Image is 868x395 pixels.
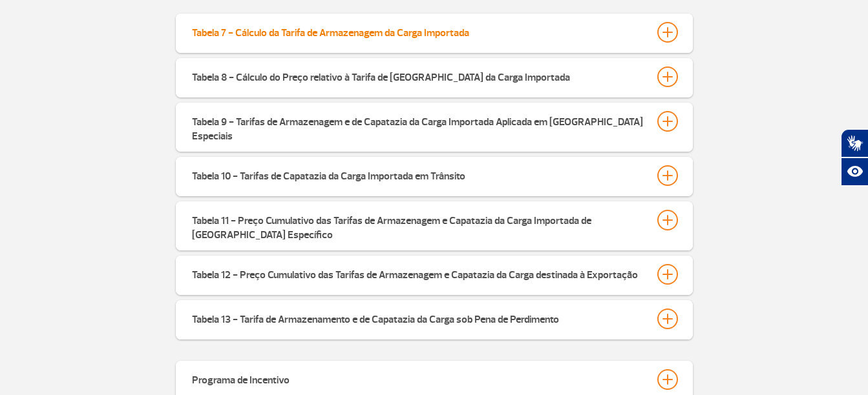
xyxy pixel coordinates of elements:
div: Tabela 9 - Tarifas de Armazenagem e de Capatazia da Carga Importada Aplicada em [GEOGRAPHIC_DATA]... [192,111,644,143]
button: Tabela 9 - Tarifas de Armazenagem e de Capatazia da Carga Importada Aplicada em [GEOGRAPHIC_DATA]... [191,110,677,144]
div: Tabela 11 - Preço Cumulativo das Tarifas de Armazenagem e Capatazia da Carga Importada de [GEOGRA... [192,210,644,242]
button: Tabela 10 - Tarifas de Capatazia da Carga Importada em Trânsito [191,165,677,187]
div: Tabela 7 - Cálculo da Tarifa de Armazenagem da Carga Importada [192,22,469,40]
div: Tabela 12 - Preço Cumulativo das Tarifas de Armazenagem e Capatazia da Carga destinada à Exportação [192,264,638,282]
div: Tabela 13 - Tarifa de Armazenamento e de Capatazia da Carga sob Pena de Perdimento [192,309,559,327]
button: Tabela 8 - Cálculo do Preço relativo à Tarifa de [GEOGRAPHIC_DATA] da Carga Importada [191,66,677,88]
div: Plugin de acessibilidade da Hand Talk. [841,129,868,186]
div: Tabela 8 - Cálculo do Preço relativo à Tarifa de [GEOGRAPHIC_DATA] da Carga Importada [192,66,570,85]
div: Programa de Incentivo [192,369,290,387]
button: Tabela 13 - Tarifa de Armazenamento e de Capatazia da Carga sob Pena de Perdimento [191,308,677,330]
button: Tabela 11 - Preço Cumulativo das Tarifas de Armazenagem e Capatazia da Carga Importada de [GEOGRA... [191,209,677,243]
button: Abrir tradutor de língua de sinais. [841,129,868,157]
div: Tabela 10 - Tarifas de Capatazia da Carga Importada em Trânsito [192,165,465,183]
button: Tabela 7 - Cálculo da Tarifa de Armazenagem da Carga Importada [191,21,677,43]
button: Tabela 12 - Preço Cumulativo das Tarifas de Armazenagem e Capatazia da Carga destinada à Exportação [191,263,677,285]
button: Programa de Incentivo [191,369,677,390]
button: Abrir recursos assistivos. [841,157,868,186]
